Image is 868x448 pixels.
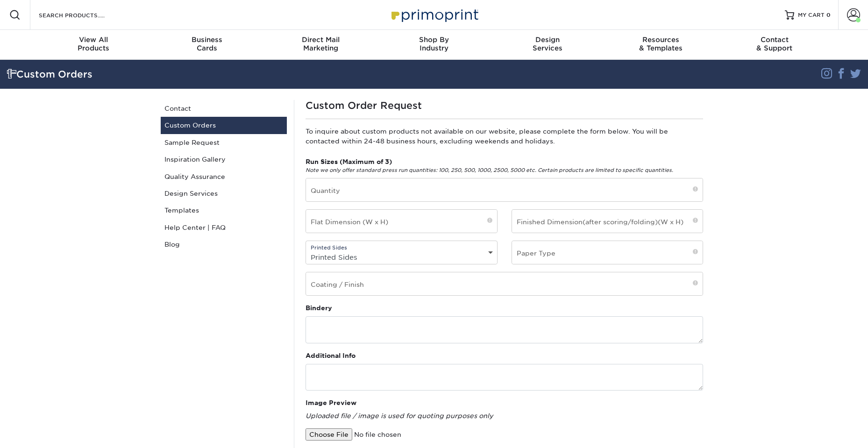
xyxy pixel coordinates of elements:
[150,36,264,52] div: Cards
[37,36,150,52] div: Products
[826,12,831,18] span: 0
[718,36,831,44] span: Contact
[150,30,264,60] a: BusinessCards
[161,151,287,168] a: Inspiration Gallery
[377,36,491,52] div: Industry
[306,100,703,111] h1: Custom Order Request
[161,168,287,185] a: Quality Assurance
[387,5,481,25] img: Primoprint
[798,11,825,19] span: MY CART
[604,30,718,60] a: Resources& Templates
[161,134,287,151] a: Sample Request
[604,36,718,52] div: & Templates
[377,36,491,44] span: Shop By
[37,36,150,44] span: View All
[491,30,604,60] a: DesignServices
[161,219,287,236] a: Help Center | FAQ
[161,236,287,253] a: Blog
[161,100,287,117] a: Contact
[306,158,392,165] strong: Run Sizes (Maximum of 3)
[491,36,604,52] div: Services
[718,36,831,52] div: & Support
[161,202,287,219] a: Templates
[264,36,377,44] span: Direct Mail
[306,304,332,312] strong: Bindery
[718,30,831,60] a: Contact& Support
[38,9,129,21] input: SEARCH PRODUCTS.....
[491,36,604,44] span: Design
[264,36,377,52] div: Marketing
[306,412,493,420] em: Uploaded file / image is used for quoting purposes only
[306,127,703,146] p: To inquire about custom products not available on our website, please complete the form below. Yo...
[161,185,287,202] a: Design Services
[306,167,673,173] em: Note we only offer standard press run quantities: 100, 250, 500, 1000, 2500, 5000 etc. Certain pr...
[377,30,491,60] a: Shop ByIndustry
[264,30,377,60] a: Direct MailMarketing
[604,36,718,44] span: Resources
[150,36,264,44] span: Business
[306,399,356,406] strong: Image Preview
[306,352,356,359] strong: Additional Info
[37,30,150,60] a: View AllProducts
[161,117,287,134] a: Custom Orders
